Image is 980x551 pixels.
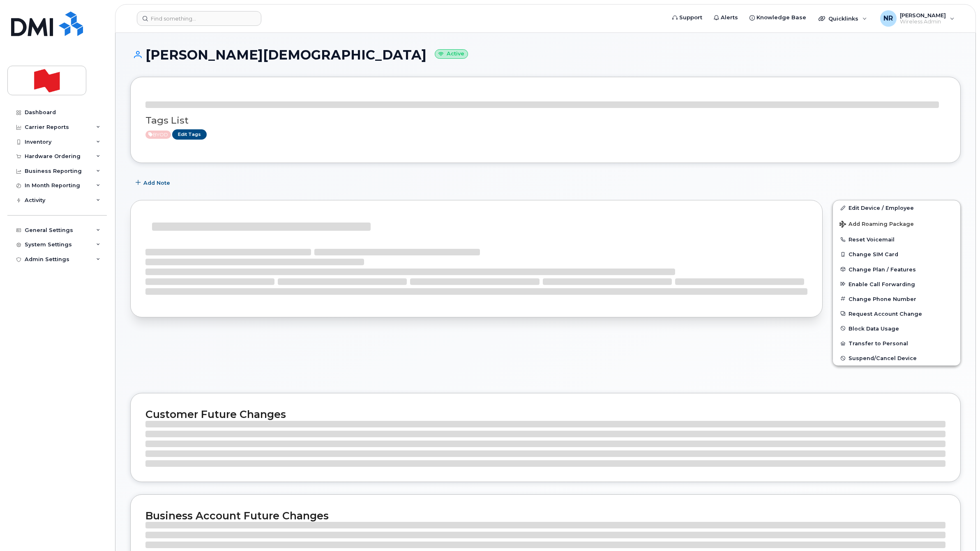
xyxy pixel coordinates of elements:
[849,281,915,287] span: Enable Call Forwarding
[145,510,945,522] h2: Business Account Future Changes
[145,131,171,139] span: Active
[833,277,960,292] button: Enable Call Forwarding
[833,351,960,365] button: Suspend/Cancel Device
[833,306,960,321] button: Request Account Change
[849,266,916,272] span: Change Plan / Features
[130,48,961,62] h1: [PERSON_NAME][DEMOGRAPHIC_DATA]
[833,232,960,247] button: Reset Voicemail
[172,129,207,140] a: Edit Tags
[130,175,177,190] button: Add Note
[833,200,960,215] a: Edit Device / Employee
[833,321,960,336] button: Block Data Usage
[143,179,170,187] span: Add Note
[833,215,960,232] button: Add Roaming Package
[833,292,960,306] button: Change Phone Number
[435,49,468,59] small: Active
[839,221,914,229] span: Add Roaming Package
[833,262,960,277] button: Change Plan / Features
[145,115,945,126] h3: Tags List
[849,355,917,361] span: Suspend/Cancel Device
[833,247,960,262] button: Change SIM Card
[833,336,960,351] button: Transfer to Personal
[145,408,945,420] h2: Customer Future Changes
